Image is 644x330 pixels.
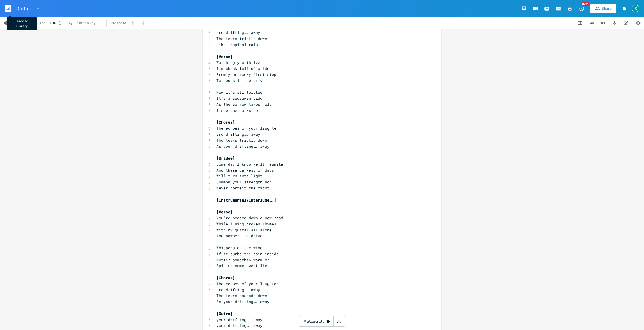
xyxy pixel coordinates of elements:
span: Mutter somethin warm or [216,257,269,262]
div: BPM [39,22,45,25]
button: New [576,3,587,14]
span: As the sorrow takes hold [216,102,272,107]
div: Share [602,6,612,11]
div: Transpose [110,21,126,25]
span: The tears cascade down [216,293,267,298]
span: And nowhere to drive [216,233,262,238]
span: Summon your strength son [216,179,272,185]
span: [Bridge] [216,156,235,161]
span: The echoes of your laughter [216,24,279,29]
span: Enter a key [77,20,96,26]
span: The echoes of your laughter [216,126,279,131]
img: Stevie Jay [632,5,639,12]
span: Like tropical rain [216,42,258,47]
span: Never forfeit the fight [216,185,269,191]
span: Whispers on the wind [216,245,262,250]
span: [Instrumental/Interlude….] [216,197,276,203]
span: I’m chock full of pride [216,66,269,71]
span: The tears trickle down [216,36,267,41]
span: The tears trickle down [216,138,267,143]
span: The echoes of your laughter [216,281,279,286]
span: Spin me some sweet lie [216,263,267,268]
span: Drifting [16,6,33,11]
span: your drifting…..away [216,323,262,328]
span: To hoops in the drive [216,78,265,83]
span: As your drifting…..away [216,144,269,149]
span: [Outro] [216,311,233,316]
span: are drifting…..away [216,287,260,292]
span: You’re headed down a new road [216,215,283,220]
span: As your drifting…..away [216,299,269,304]
span: It’s a seesawin tide [216,96,262,101]
div: Key [67,21,72,25]
span: From your rocky first steps [216,72,279,77]
div: 3x [333,316,344,327]
span: While I sing broken rhymes [216,221,276,227]
span: Will turn into light [216,173,262,179]
span: are drifting…..away [216,30,260,35]
button: Back to Library [5,2,16,16]
span: And these darkest of days [216,168,274,173]
span: are drifting…..away [216,132,260,137]
span: [Verse] [216,54,233,59]
div: New [581,2,589,6]
span: your drifting…..away [216,317,262,322]
span: [Chorus] [216,120,235,125]
span: [Chorus] [216,275,235,280]
span: Watching you thrive [216,60,260,65]
button: Share [590,4,616,13]
span: Now it’s all twisted [216,90,262,95]
span: I see the darkside [216,108,258,113]
span: [Verse] [216,209,233,214]
span: Some day I know we’ll reunite [216,162,283,167]
span: With my guitar all alone [216,227,272,233]
span: If it curbs the pain inside [216,251,279,256]
div: Autoscroll [299,316,345,327]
